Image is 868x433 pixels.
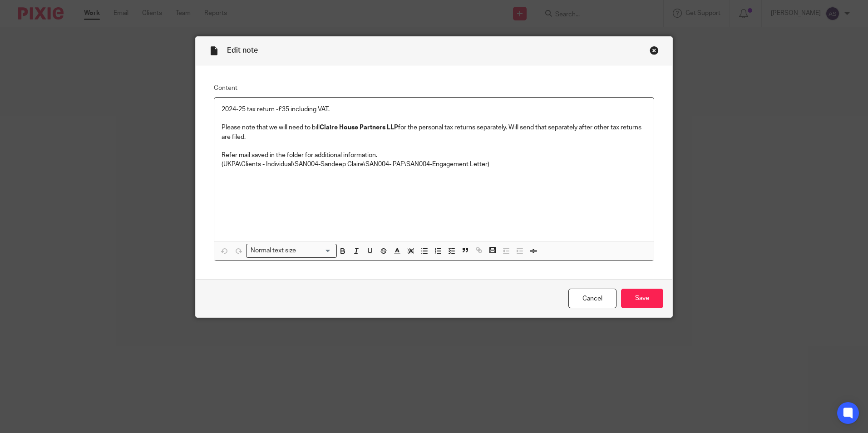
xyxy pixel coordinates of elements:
[650,46,659,55] div: Close this dialog window
[320,124,398,131] strong: Claire House Partners LLP
[227,47,258,54] span: Edit note
[621,289,663,308] input: Save
[222,151,646,160] p: Refer mail saved in the folder for additional information.
[248,246,298,256] span: Normal text size
[214,84,654,93] label: Content
[568,289,616,308] a: Cancel
[299,246,331,256] input: Search for option
[222,160,646,169] p: (UKPA\Clients - Individual\SAN004-Sandeep Claire\SAN004- PAF\SAN004-Engagement Letter)
[246,244,337,258] div: Search for option
[222,105,646,114] p: 2024-25 tax return -£35 including VAT.
[222,123,646,142] p: Please note that we will need to bill for the personal tax returns separately. Will send that sep...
